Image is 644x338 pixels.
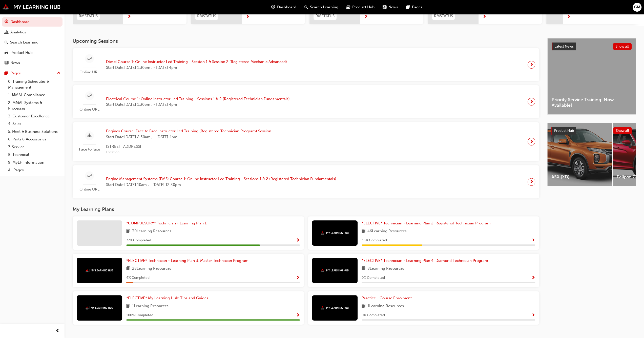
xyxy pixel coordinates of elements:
[530,98,533,105] span: next-icon
[77,69,102,75] span: Online URL
[296,238,300,243] span: Show Progress
[267,2,300,12] a: guage-iconDashboard
[126,220,209,226] a: *COMPULSORY* Technician - Learning Plan 1
[57,70,60,76] span: up-icon
[126,238,151,243] span: 77 % Completed
[531,313,535,318] span: Show Progress
[86,269,113,272] img: mmal
[383,4,386,10] span: news-icon
[6,112,63,120] a: 3. Customer Excellence
[613,43,632,50] button: Show all
[633,3,641,12] button: GM
[106,128,271,134] span: Engines Course: Face to Face Instructor Led Training (Registered Technician Program) Session
[88,56,91,62] span: sessionType_ONLINE_URL-icon
[362,275,385,281] span: 0 % Completed
[2,69,63,78] button: Pages
[10,39,38,45] div: Search Learning
[106,96,290,102] span: Electrical Course 1: Online Instructor Led Training - Sessions 1 & 2 (Registered Technician Funda...
[5,40,8,45] span: search-icon
[88,93,91,99] span: sessionType_ONLINE_URL-icon
[271,4,275,10] span: guage-icon
[77,89,535,114] a: Online URLElectrical Course 1: Online Instructor Led Training - Sessions 1 & 2 (Registered Techni...
[77,169,535,194] a: Online URLEngine Management Systems (EMS) Course 1: Online Instructor Led Training - Sessions 1 &...
[86,306,113,309] img: mmal
[342,2,379,12] a: car-iconProduct Hub
[126,266,130,272] span: book-icon
[126,228,130,235] span: book-icon
[362,296,412,300] span: Practice - Course Enrolment
[197,13,216,19] span: RMSTATUS
[321,269,349,272] img: mmal
[304,4,308,10] span: search-icon
[77,126,535,157] a: Face to faceEngines Course: Face to Face Instructor Led Training (Registered Technician Program) ...
[56,328,59,334] span: prev-icon
[316,13,335,19] span: RMSTATUS
[2,17,63,27] a: Dashboard
[547,38,636,115] a: Latest NewsShow allPriority Service Training: Now Available!
[6,151,63,159] a: 8. Technical
[362,221,491,225] span: *ELECTIVE* Technician - Learning Plan 2: Registered Technician Program
[367,303,404,309] span: 1 Learning Resources
[2,38,63,47] a: Search Learning
[126,258,248,263] span: *ELECTIVE* Technician - Learning Plan 3: Master Technician Program
[6,91,63,99] a: 1. MMAL Compliance
[531,312,535,319] button: Show Progress
[127,15,131,19] span: next-icon
[296,313,300,318] span: Show Progress
[379,2,402,12] a: news-iconNews
[106,134,271,140] span: Start Date: [DATE] 8:30am , - [DATE] 4pm
[530,178,533,185] span: next-icon
[296,237,300,244] button: Show Progress
[5,61,8,65] span: news-icon
[6,99,63,112] a: 2. MMAL Systems & Processes
[79,13,98,19] span: RMSTATUS
[531,238,535,243] span: Show Progress
[483,15,486,19] span: next-icon
[6,166,63,174] a: All Pages
[2,58,63,68] a: News
[126,221,206,225] span: *COMPULSORY* Technician - Learning Plan 1
[106,102,290,108] span: Start Date: [DATE] 1:30pm , - [DATE] 4pm
[2,48,63,57] a: Product Hub
[77,52,535,77] a: Online URLDiesel Course 1: Online Instructor Led Training - Session 1 & Session 2 (Registered Mec...
[77,186,102,192] span: Online URL
[126,295,210,301] a: *ELECTIVE* My Learning Hub: Tips and Guides
[5,20,8,24] span: guage-icon
[126,303,130,309] span: book-icon
[402,2,426,12] a: pages-iconPages
[5,30,8,35] span: chart-icon
[106,150,271,155] span: Location
[300,2,342,12] a: search-iconSearch Learning
[73,38,539,44] h3: Upcoming Sessions
[362,238,387,243] span: 35 % Completed
[2,16,63,69] button: DashboardAnalyticsSearch LearningProduct HubNews
[126,275,150,281] span: 4 % Completed
[551,127,632,135] a: Product HubShow all
[106,59,287,65] span: Diesel Course 1: Online Instructor Led Training - Session 1 & Session 2 (Registered Mechanic Adva...
[5,71,8,76] span: pages-icon
[6,159,63,166] a: 9. MyLH Information
[106,65,287,71] span: Start Date: [DATE] 1:30pm , - [DATE] 4pm
[10,50,33,56] div: Product Hub
[362,312,385,318] span: 0 % Completed
[132,266,171,272] span: 28 Learning Resources
[126,258,251,264] a: *ELECTIVE* Technician - Learning Plan 3: Master Technician Program
[530,61,533,68] span: next-icon
[362,258,488,263] span: *ELECTIVE* Technician - Learning Plan 4: Diamond Technician Program
[634,4,640,10] span: GM
[547,123,612,186] a: ASX (XD)
[310,4,338,10] span: Search Learning
[531,237,535,244] button: Show Progress
[367,228,407,235] span: 46 Learning Resources
[364,15,368,19] span: next-icon
[613,127,632,134] button: Show all
[246,15,250,19] span: next-icon
[530,138,533,145] span: next-icon
[552,43,632,51] a: Latest NewsShow all
[73,206,539,212] h3: My Learning Plans
[3,4,61,10] a: mmal
[277,4,296,10] span: Dashboard
[6,128,63,136] a: 5. Fleet & Business Solutions
[6,78,63,91] a: 0. Training Schedules & Management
